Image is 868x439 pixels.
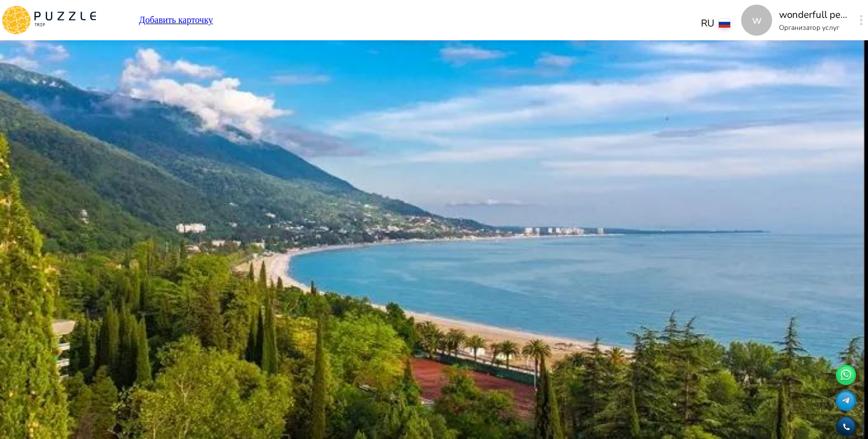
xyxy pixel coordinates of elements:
p: RU [701,16,714,31]
p: wonderfull peace [779,7,848,22]
div: w [741,5,772,36]
a: Добавить карточку [139,15,213,25]
img: lang [719,19,730,28]
p: Организатор услуг [779,22,848,33]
